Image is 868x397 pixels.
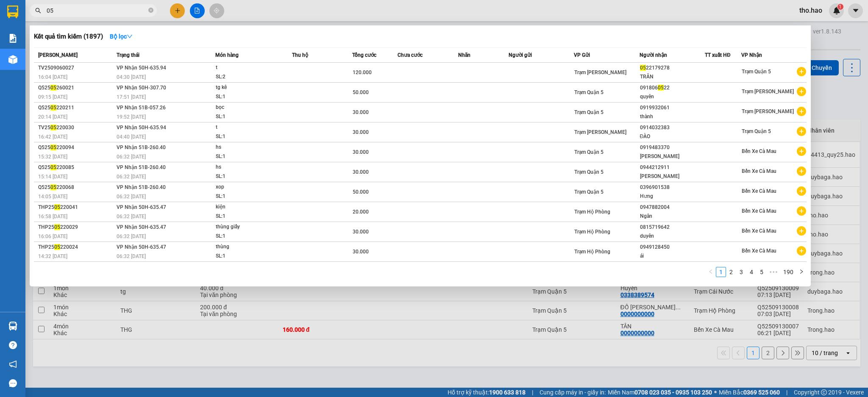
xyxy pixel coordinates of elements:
div: kiện [216,203,279,212]
span: Trạm Hộ Phòng [574,209,610,215]
div: TV25 220030 [38,123,114,132]
span: VP Nhận 51B-260.40 [117,144,166,150]
span: Trạm Quận 5 [742,128,771,134]
div: 0919932061 [640,103,705,112]
img: warehouse-icon [8,55,17,64]
a: 2 [726,267,736,277]
div: 0396901538 [640,183,705,192]
div: [PERSON_NAME] [640,152,705,161]
span: Trạm Quận 5 [574,89,604,95]
span: Trạng thái [117,52,139,58]
span: 06:32 [DATE] [117,253,146,259]
span: plus-circle [797,167,806,176]
div: TRÂN [640,72,705,81]
span: VP Nhận 50H-635.47 [117,204,166,210]
span: Trạm Quận 5 [574,109,604,115]
img: solution-icon [8,34,17,43]
span: Trạm [PERSON_NAME] [742,108,794,114]
div: thùng giấy [216,222,279,232]
h3: Kết quả tìm kiếm ( 1897 ) [34,32,103,41]
li: 4 [746,267,757,277]
button: Bộ lọcdown [103,30,139,43]
input: Tìm tên, số ĐT hoặc mã đơn [47,6,147,15]
div: Q525 220068 [38,183,114,192]
div: Hưng [640,192,705,201]
div: SL: 1 [216,212,279,221]
span: Trạm Quận 5 [574,189,604,195]
div: Q525 220094 [38,143,114,152]
span: Bến Xe Cà Mau [742,228,776,234]
span: Người nhận [640,52,667,58]
span: 20.000 [353,209,369,215]
div: TV2509060027 [38,64,114,72]
div: THP25 220041 [38,203,114,212]
div: xop [216,183,279,192]
a: 5 [757,267,766,277]
li: 5 [757,267,767,277]
span: plus-circle [797,67,806,76]
span: 14:32 [DATE] [38,253,67,259]
span: search [35,8,41,14]
span: 05 [50,105,56,111]
span: VP Nhận 50H-635.94 [117,125,166,130]
span: 04:30 [DATE] [117,74,146,80]
span: 09:15 [DATE] [38,94,67,100]
div: t [216,123,279,132]
a: 4 [747,267,756,277]
span: Bến Xe Cà Mau [742,148,776,154]
span: 05 [50,125,56,130]
div: SL: 1 [216,112,279,122]
a: 1 [716,267,726,277]
div: Ngân [640,212,705,221]
div: 22179278 [640,64,705,72]
div: Q525 220085 [38,163,114,172]
span: 30.000 [353,109,369,115]
li: 190 [780,267,796,277]
span: Trạm Hộ Phòng [574,249,610,255]
div: Q525 260021 [38,83,114,92]
li: 1 [716,267,726,277]
span: 50.000 [353,89,369,95]
div: thành [640,112,705,121]
div: SL: 1 [216,152,279,161]
span: plus-circle [797,246,806,255]
div: [PERSON_NAME] [640,172,705,181]
div: 0947882004 [640,203,705,212]
span: 30.000 [353,249,369,255]
span: 19:52 [DATE] [117,114,146,120]
span: right [799,269,804,274]
button: left [706,267,716,277]
span: 16:06 [DATE] [38,233,67,239]
span: Bến Xe Cà Mau [742,248,776,254]
span: Trạm [PERSON_NAME] [742,89,794,94]
div: SL: 2 [216,72,279,82]
span: Bến Xe Cà Mau [742,188,776,194]
span: close-circle [148,8,153,13]
span: 15:32 [DATE] [38,154,67,160]
div: THP25 220024 [38,243,114,252]
span: Trạm [PERSON_NAME] [574,69,626,75]
span: 05 [50,184,56,190]
div: t [216,63,279,72]
span: 06:32 [DATE] [117,233,146,239]
span: 14:05 [DATE] [38,194,67,200]
li: 2 [726,267,736,277]
button: right [796,267,807,277]
span: Trạm Quận 5 [574,169,604,175]
span: VP Nhận 50H-635.94 [117,65,166,71]
span: 120.000 [353,69,372,75]
span: Trạm Quận 5 [742,69,771,75]
span: 05 [54,244,60,250]
a: 3 [737,267,746,277]
div: hs [216,143,279,152]
div: 0815719642 [640,223,705,232]
span: 20:14 [DATE] [38,114,67,120]
span: 17:51 [DATE] [117,94,146,100]
li: Previous Page [706,267,716,277]
li: Next Page [796,267,807,277]
span: 05 [54,224,60,230]
span: Bến Xe Cà Mau [742,208,776,214]
span: down [127,33,133,39]
div: 0914032383 [640,123,705,132]
span: 15:14 [DATE] [38,174,67,180]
